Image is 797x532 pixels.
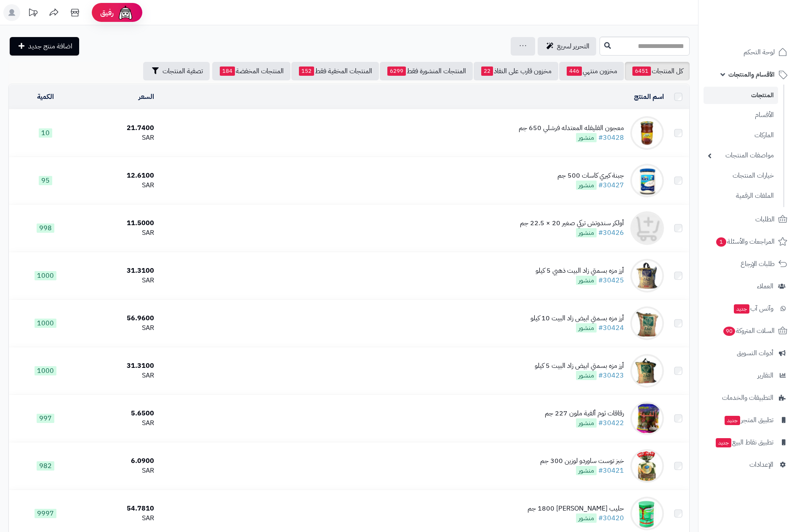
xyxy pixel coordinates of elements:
a: طلبات الإرجاع [704,254,792,274]
a: وآتس آبجديد [704,298,792,319]
span: طلبات الإرجاع [741,258,775,270]
a: #30427 [598,180,624,190]
div: SAR [85,228,154,238]
a: تطبيق نقاط البيعجديد [704,432,792,452]
div: SAR [85,513,154,523]
a: أدوات التسويق [704,343,792,363]
span: السلات المتروكة [722,325,775,337]
a: #30423 [598,370,624,380]
a: المراجعات والأسئلة1 [704,231,792,252]
img: أرز مزه بسمتي ابيض زاد البيت 10 كيلو [630,306,664,340]
a: #30424 [598,323,624,333]
a: المنتجات المخفية فقط152 [291,62,379,80]
span: 1000 [35,319,56,328]
div: SAR [85,276,154,285]
div: حليب [PERSON_NAME] 1800 جم [528,504,624,513]
div: أرز مزه بسمتي زاد البيت ذهبي 5 كيلو [536,266,624,276]
span: رفيق [100,8,114,18]
div: SAR [85,466,154,476]
div: أرز مزه بسمتي ابيض زاد البيت 10 كيلو [530,314,624,323]
div: 6.0900 [85,456,154,466]
div: 11.5000 [85,218,154,228]
a: السلات المتروكة90 [704,321,792,341]
a: #30426 [598,228,624,238]
span: جديد [725,416,740,425]
div: 31.3100 [85,266,154,276]
span: تصفية المنتجات [163,66,203,76]
div: 31.3100 [85,361,154,371]
span: الأقسام والمنتجات [728,69,775,80]
span: 997 [37,414,54,423]
a: مخزون قارب على النفاذ22 [474,62,558,80]
a: تحديثات المنصة [22,4,43,23]
a: #30421 [598,465,624,476]
div: معجون الفليفله المعتدله فرشلي 650 جم [519,123,624,133]
span: منشور [576,181,597,190]
span: 95 [39,176,52,185]
a: #30420 [598,513,624,523]
a: #30422 [598,418,624,428]
div: خبز توست ساوردو لوزين 300 جم [540,456,624,466]
span: 1000 [35,271,56,280]
span: منشور [576,323,597,332]
span: تطبيق المتجر [724,414,773,426]
a: السعر [139,92,154,102]
span: وآتس آب [733,303,773,314]
div: أولكر سندوتش تركي صغير 20 × 22.5 جم [520,218,624,228]
span: منشور [576,276,597,285]
a: #30428 [598,133,624,143]
a: المنتجات [704,87,778,104]
span: 22 [481,66,493,76]
a: #30425 [598,275,624,285]
span: منشور [576,371,597,380]
div: SAR [85,418,154,428]
span: 6299 [387,66,406,76]
span: الطلبات [755,213,775,225]
img: ai-face.png [117,4,134,21]
span: 152 [299,66,314,76]
span: 1 [716,237,726,247]
span: الإعدادات [749,459,773,471]
span: منشور [576,418,597,428]
img: جبنة كيري كاسات 500 جم [630,164,664,197]
span: العملاء [757,280,773,292]
span: المراجعات والأسئلة [715,236,775,247]
span: 446 [567,66,582,76]
a: الملفات الرقمية [704,187,778,205]
a: لوحة التحكم [704,42,792,62]
div: 54.7810 [85,504,154,513]
div: SAR [85,371,154,380]
span: منشور [576,228,597,237]
span: 10 [39,128,52,138]
span: 998 [37,223,54,233]
span: تطبيق نقاط البيع [715,436,773,448]
img: أولكر سندوتش تركي صغير 20 × 22.5 جم [630,211,664,245]
span: التطبيقات والخدمات [722,392,773,404]
span: جديد [716,438,731,447]
a: كل المنتجات6451 [625,62,690,80]
div: أرز مزه بسمتي ابيض زاد البيت 5 كيلو [535,361,624,371]
div: 56.9600 [85,314,154,323]
div: 5.6500 [85,409,154,418]
img: رقاقات ثوم ألفية ملون 227 جم [630,402,664,435]
div: SAR [85,323,154,333]
div: 21.7400 [85,123,154,133]
span: جديد [734,304,749,314]
img: معجون الفليفله المعتدله فرشلي 650 جم [630,116,664,150]
span: 1000 [35,366,56,375]
span: 184 [220,66,235,76]
span: منشور [576,133,597,142]
a: تطبيق المتجرجديد [704,410,792,430]
img: خبز توست ساوردو لوزين 300 جم [630,449,664,483]
a: الأقسام [704,106,778,124]
a: مخزون منتهي446 [559,62,624,80]
a: الكمية [37,92,54,102]
span: لوحة التحكم [744,46,775,58]
img: حليب بامجلي 1800 جم [630,497,664,530]
button: تصفية المنتجات [143,62,210,80]
span: 9997 [35,509,56,518]
a: التطبيقات والخدمات [704,388,792,408]
img: أرز مزه بسمتي ابيض زاد البيت 5 كيلو [630,354,664,388]
div: SAR [85,181,154,190]
img: أرز مزه بسمتي زاد البيت ذهبي 5 كيلو [630,259,664,293]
